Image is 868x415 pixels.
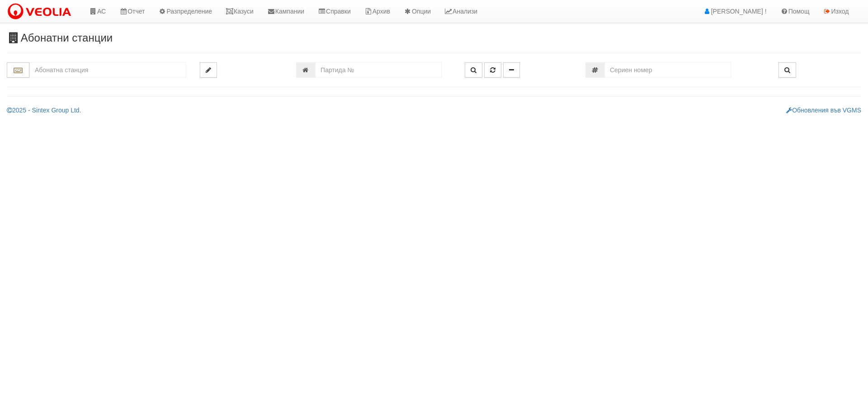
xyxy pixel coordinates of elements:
[315,62,442,78] input: Партида №
[7,32,861,44] h3: Абонатни станции
[786,107,861,114] a: Обновления във VGMS
[29,62,186,78] input: Абонатна станция
[7,107,81,114] a: 2025 - Sintex Group Ltd.
[7,2,75,21] img: VeoliaLogo.png
[604,62,731,78] input: Сериен номер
